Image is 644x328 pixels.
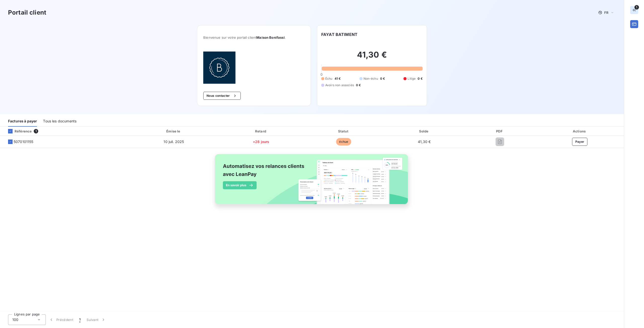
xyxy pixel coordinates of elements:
[220,129,302,134] div: Retard
[256,35,285,39] span: Maison Bonifassi
[14,139,33,144] span: 5070101155
[418,76,422,81] span: 0 €
[304,129,383,134] div: Statut
[465,129,535,134] div: PDF
[203,52,235,84] img: Company logo
[325,83,354,87] span: Avoirs non associés
[325,76,333,81] span: Échu
[364,76,378,81] span: Non-échu
[537,129,623,134] div: Actions
[203,35,305,39] span: Bienvenue sur votre portail client .
[79,317,80,322] span: 1
[129,129,218,134] div: Émise le
[203,92,240,100] button: Nous contacter
[164,139,184,144] span: 10 juil. 2025
[8,116,37,127] div: Factures à payer
[321,31,357,37] h6: FAYAT BATIMENT
[356,83,361,87] span: 0 €
[418,139,431,144] span: 41,30 €
[335,76,341,81] span: 41 €
[634,5,639,10] span: 1
[572,138,588,146] button: Payer
[4,129,32,133] div: Référence
[76,314,84,325] button: 1
[604,11,608,15] span: FR
[320,72,323,76] span: 0
[210,151,414,213] img: banner
[253,139,269,144] span: +28 jours
[385,129,463,134] div: Solde
[43,116,76,127] div: Tous les documents
[12,317,18,322] span: 100
[34,129,38,133] span: 1
[46,314,76,325] button: Précédent
[380,76,385,81] span: 0 €
[8,8,46,17] h3: Portail client
[321,50,423,65] h2: 41,30 €
[84,314,109,325] button: Suivant
[408,76,416,81] span: Litige
[336,138,351,146] span: échue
